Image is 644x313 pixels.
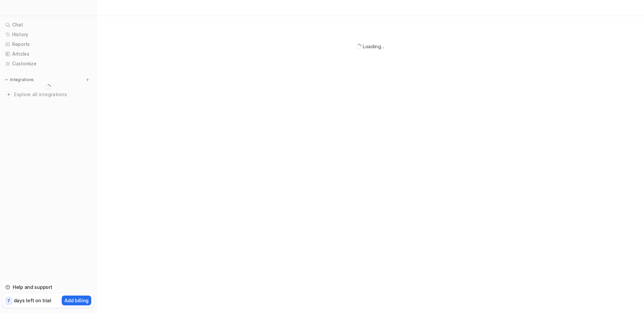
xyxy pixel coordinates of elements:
[5,91,12,98] img: explore all integrations
[3,49,94,59] a: Articles
[64,297,89,304] p: Add billing
[14,89,91,100] span: Explore all integrations
[85,77,90,82] img: menu_add.svg
[7,298,10,304] p: 7
[3,283,94,292] a: Help and support
[62,296,91,305] button: Add billing
[3,20,94,29] a: Chat
[3,90,94,99] a: Explore all integrations
[4,77,9,82] img: expand menu
[363,43,385,50] div: Loading...
[10,77,34,82] p: Integrations
[3,40,94,49] a: Reports
[14,297,51,304] p: days left on trial
[3,30,94,39] a: History
[3,76,36,83] button: Integrations
[3,59,94,68] a: Customize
